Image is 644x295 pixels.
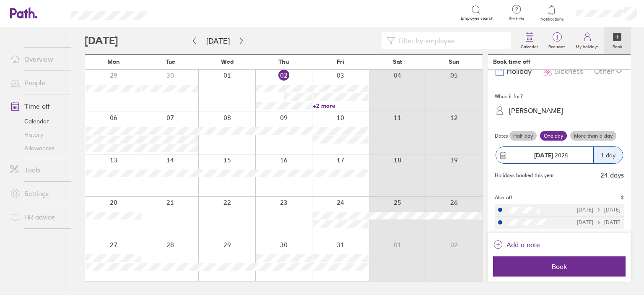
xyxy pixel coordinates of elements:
a: Calendar [3,115,71,128]
div: 24 days [600,171,624,179]
a: Allowances [3,141,71,155]
div: Who's it for? [495,90,624,103]
span: Tue [166,58,175,65]
a: Overview [3,51,71,68]
span: Dates [495,133,508,139]
span: Get help [503,16,530,21]
label: Book [608,42,627,50]
a: Notifications [538,4,566,22]
a: Calendar [516,27,543,54]
div: [PERSON_NAME] [509,107,563,115]
a: Tools [3,162,71,178]
span: Add a note [506,238,540,251]
div: [DATE] [DATE] [577,207,621,213]
span: Sun [449,58,460,65]
span: Notifications [538,17,566,22]
a: Time off [3,98,71,115]
strong: [DATE] [534,151,553,159]
a: My holidays [571,27,604,54]
span: 2 [621,195,624,201]
span: Holiday [506,67,532,76]
span: Fri [337,58,344,65]
span: Book [499,263,620,270]
input: Filter by employee [395,33,506,49]
a: History [3,128,71,141]
span: Wed [221,58,234,65]
a: 1Requests [543,27,571,54]
div: Other [594,64,624,80]
label: Requests [543,42,571,50]
a: Book [604,27,631,54]
label: One day [540,131,567,141]
span: 2025 [534,152,568,159]
div: [DATE] [DATE] [577,219,621,225]
a: Settings [3,185,71,202]
div: Search [170,9,192,16]
span: Sickness [554,67,583,76]
span: Employee search [461,16,493,21]
label: My holidays [571,42,604,50]
div: 1 day [593,147,623,163]
button: Book [493,256,626,277]
span: Sat [393,58,402,65]
button: [DATE] 20251 day [495,142,624,168]
div: Holidays booked this year [495,172,554,178]
button: [DATE] [200,34,236,48]
div: Book time off [493,58,530,65]
a: People [3,74,71,91]
label: Calendar [516,42,543,50]
label: Half day [509,131,537,141]
button: Add a note [493,238,540,251]
label: More than a day [570,131,616,141]
span: 1 [543,34,571,41]
a: HR advice [3,209,71,225]
span: Thu [278,58,289,65]
a: +2 more [313,102,369,110]
span: Mon [107,58,120,65]
span: Also off [495,195,512,201]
